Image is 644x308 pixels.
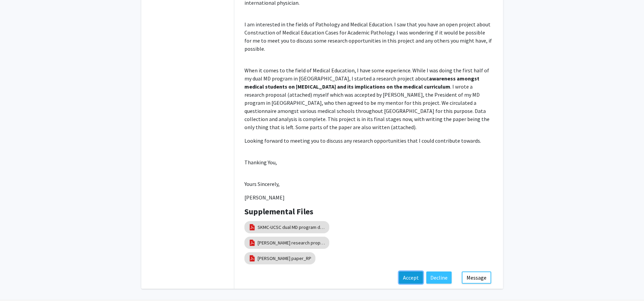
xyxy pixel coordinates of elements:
button: Decline [426,271,452,284]
p: [PERSON_NAME] [244,193,493,202]
button: Message [462,271,491,284]
img: pdf_icon.png [248,255,256,262]
h4: Supplemental Files [244,207,493,217]
p: Thanking You, [244,158,493,166]
img: pdf_icon.png [248,239,256,246]
img: pdf_icon.png [248,223,256,231]
p: When it comes to the field of Medical Education, I have some experience. While I was doing the fi... [244,66,493,131]
p: Yours Sincerely, [244,180,493,188]
iframe: Chat [5,278,29,303]
a: [PERSON_NAME] research proposal [258,239,325,246]
a: SKMC-UCSC dual MD program details [258,224,325,231]
p: Looking forward to meeting you to discuss any research opportunities that I could contribute towa... [244,137,493,145]
a: [PERSON_NAME] paper_RP [258,255,311,262]
button: Accept [399,271,423,284]
p: I am interested in the fields of Pathology and Medical Education. I saw that you have an open pro... [244,20,493,53]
